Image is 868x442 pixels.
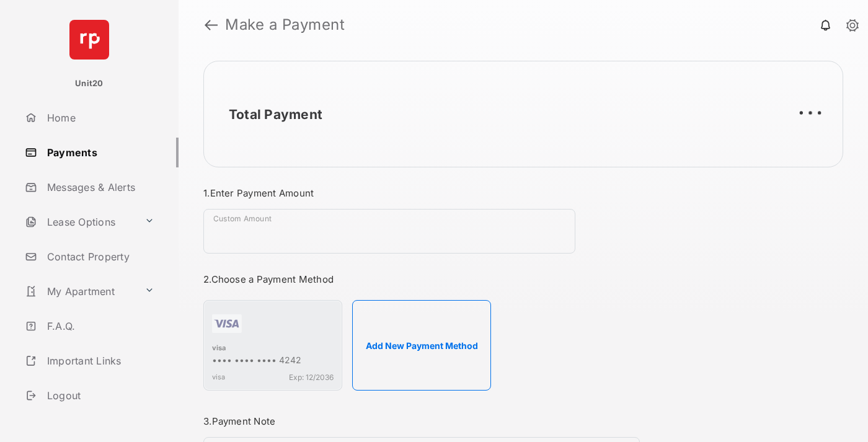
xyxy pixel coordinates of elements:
[20,103,179,133] a: Home
[20,276,139,306] a: My Apartment
[20,381,179,410] a: Logout
[20,242,179,272] a: Contact Property
[212,355,334,368] div: •••• •••• •••• 4242
[203,273,640,285] h3: 2. Choose a Payment Method
[212,373,225,382] span: visa
[20,346,159,376] a: Important Links
[69,20,109,60] img: svg+xml;base64,PHN2ZyB4bWxucz0iaHR0cDovL3d3dy53My5vcmcvMjAwMC9zdmciIHdpZHRoPSI2NCIgaGVpZ2h0PSI2NC...
[20,207,139,237] a: Lease Options
[229,107,322,122] h2: Total Payment
[203,300,342,391] div: visa•••• •••• •••• 4242visaExp: 12/2036
[212,343,334,355] div: visa
[20,172,179,202] a: Messages & Alerts
[75,77,104,90] p: Unit20
[20,138,179,167] a: Payments
[203,415,640,427] h3: 3. Payment Note
[20,311,179,341] a: F.A.Q.
[352,300,491,391] button: Add New Payment Method
[225,17,345,32] strong: Make a Payment
[289,373,334,382] span: Exp: 12/2036
[203,187,640,199] h3: 1. Enter Payment Amount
